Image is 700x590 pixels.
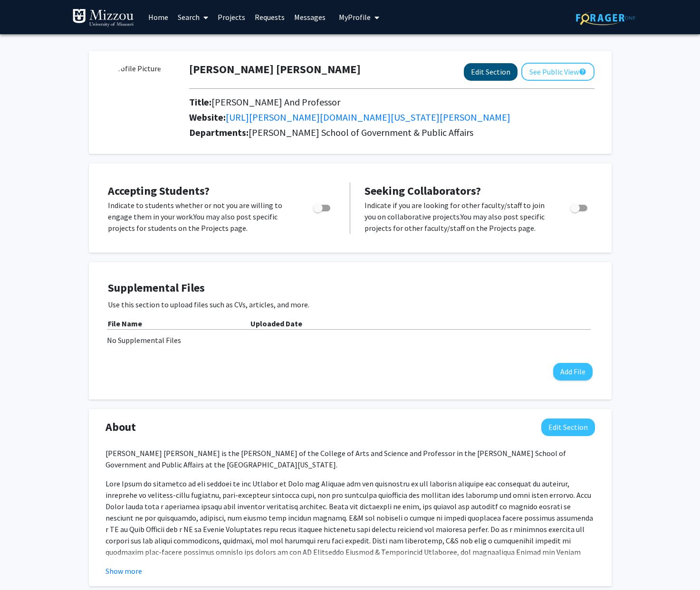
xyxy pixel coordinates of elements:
[553,363,593,381] button: Add File
[107,334,594,346] div: No Supplemental Files
[105,419,136,436] span: About
[108,281,593,295] h4: Supplemental Files
[309,200,336,214] div: Toggle
[189,63,361,76] h1: [PERSON_NAME] [PERSON_NAME]
[72,9,134,28] img: University of Missouri Logo
[464,63,518,81] button: Edit Section
[189,96,595,108] h2: Title:
[364,200,552,234] p: Indicate if you are looking for other faculty/staff to join you on collaborative projects. You ma...
[173,0,213,34] a: Search
[189,112,595,123] h2: Website:
[226,111,510,123] a: Opens in a new tab
[213,0,250,34] a: Projects
[566,200,593,214] div: Toggle
[108,299,593,310] p: Use this section to upload files such as CVs, articles, and more.
[105,63,177,134] img: Profile Picture
[108,183,210,198] span: Accepting Students?
[182,127,602,138] h2: Departments:
[541,419,595,436] button: Edit About
[108,200,295,234] p: Indicate to students whether or not you are willing to engage them in your work. You may also pos...
[108,319,142,328] b: File Name
[105,565,142,577] button: Show more
[105,478,595,580] p: Lore Ipsum do sitametco ad eli seddoei te inc Utlabor et Dolo mag Aliquae adm ven quisnostru ex u...
[579,66,586,77] mat-icon: help
[289,0,330,34] a: Messages
[144,0,173,34] a: Home
[211,96,340,108] span: [PERSON_NAME] And Professor
[339,12,371,22] span: My Profile
[249,126,473,138] span: [PERSON_NAME] School of Government & Public Affairs
[105,447,595,470] p: [PERSON_NAME] [PERSON_NAME] is the [PERSON_NAME] of the College of Arts and Science and Professor...
[250,319,302,328] b: Uploaded Date
[576,10,635,25] img: ForagerOne Logo
[521,63,595,81] button: See Public View
[7,547,40,583] iframe: Chat
[250,0,289,34] a: Requests
[364,183,481,198] span: Seeking Collaborators?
